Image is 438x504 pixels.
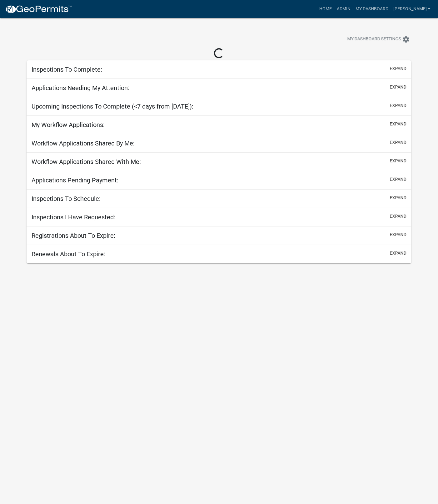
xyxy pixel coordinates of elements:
[32,176,118,184] h5: Applications Pending Payment:
[390,232,406,238] button: expand
[317,3,334,15] a: Home
[390,84,406,90] button: expand
[390,102,406,109] button: expand
[390,250,406,257] button: expand
[390,139,406,146] button: expand
[32,250,105,258] h5: Renewals About To Expire:
[390,158,406,164] button: expand
[347,36,401,43] span: My Dashboard Settings
[342,33,415,45] button: My Dashboard Settingssettings
[402,36,410,43] i: settings
[390,195,406,201] button: expand
[353,3,391,15] a: My Dashboard
[390,121,406,127] button: expand
[390,213,406,220] button: expand
[32,103,193,110] h5: Upcoming Inspections To Complete (<7 days from [DATE]):
[32,121,105,129] h5: My Workflow Applications:
[32,66,102,73] h5: Inspections To Complete:
[32,232,115,239] h5: Registrations About To Expire:
[390,65,406,72] button: expand
[32,195,101,202] h5: Inspections To Schedule:
[32,84,129,92] h5: Applications Needing My Attention:
[391,3,433,15] a: [PERSON_NAME]
[32,213,115,221] h5: Inspections I Have Requested:
[32,158,141,165] h5: Workflow Applications Shared With Me:
[390,176,406,183] button: expand
[32,140,135,147] h5: Workflow Applications Shared By Me:
[334,3,353,15] a: Admin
